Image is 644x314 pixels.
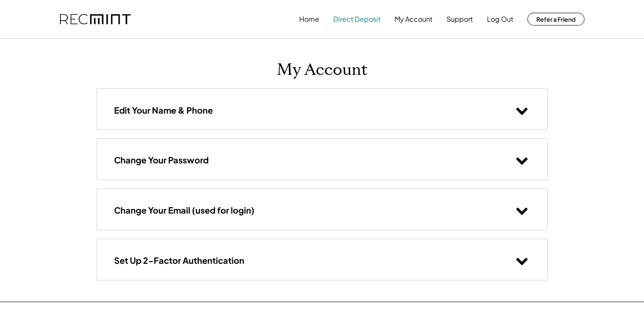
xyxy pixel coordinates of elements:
img: recmint-logotype%403x.png [60,14,131,25]
h3: Set Up 2-Factor Authentication [114,255,244,266]
button: My Account [395,11,432,28]
button: Support [447,11,473,28]
button: Direct Deposit [333,11,381,28]
h3: Change Your Email (used for login) [114,205,255,216]
h1: My Account [277,60,368,80]
button: Refer a Friend [527,13,584,26]
button: Home [299,11,319,28]
h3: Edit Your Name & Phone [114,105,213,116]
button: Log Out [487,11,513,28]
h3: Change Your Password [114,154,209,166]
